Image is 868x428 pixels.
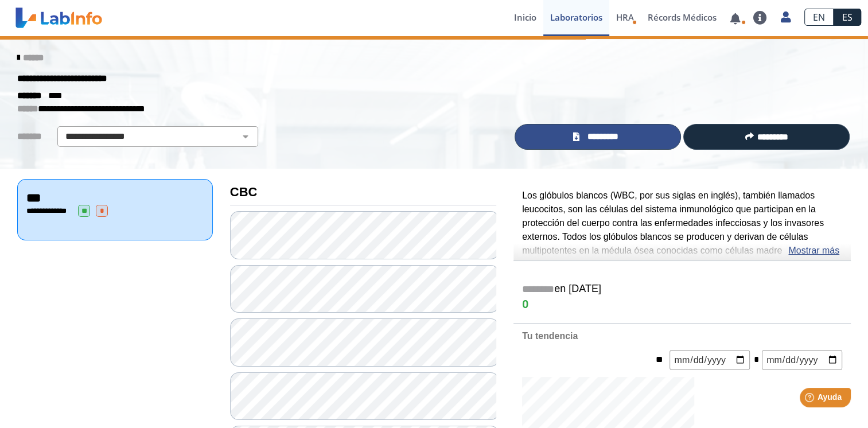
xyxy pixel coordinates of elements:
input: mm/dd/yyyy [670,350,750,370]
a: EN [804,9,834,26]
b: Tu tendencia [522,331,578,341]
span: HRA [616,11,634,23]
b: CBC [230,185,258,199]
input: mm/dd/yyyy [762,350,842,370]
p: Los glóbulos blancos (WBC, por sus siglas en inglés), también llamados leucocitos, son las célula... [522,189,842,353]
a: ES [834,9,861,26]
h5: en [DATE] [522,283,842,296]
a: Mostrar más [788,244,839,258]
iframe: Help widget launcher [766,383,855,415]
h4: 0 [522,298,842,312]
